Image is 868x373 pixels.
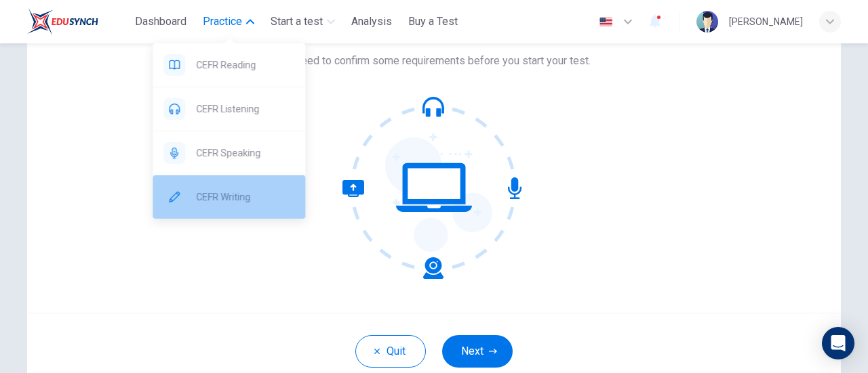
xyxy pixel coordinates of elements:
button: Next [442,335,513,368]
span: Practice [203,14,242,30]
div: CEFR Writing [153,175,305,219]
div: CEFR Reading [153,43,305,87]
span: CEFR Writing [196,189,294,205]
span: We need to confirm some requirements before you start your test. [277,53,591,69]
button: Quit [355,335,426,368]
span: CEFR Speaking [196,145,294,161]
button: Analysis [346,9,397,34]
div: CEFR Listening [153,87,305,131]
button: Buy a Test [403,9,463,34]
img: ELTC logo [27,8,98,35]
span: Dashboard [135,14,186,30]
button: Start a test [265,9,340,34]
div: Open Intercom Messenger [822,327,854,359]
img: Profile picture [696,11,718,32]
span: Analysis [351,14,392,30]
span: CEFR Reading [196,57,294,73]
span: Buy a Test [408,14,458,30]
button: Dashboard [130,9,192,34]
div: CEFR Speaking [153,131,305,175]
span: Start a test [271,14,323,30]
img: en [597,17,614,27]
button: Practice [197,9,260,34]
span: CEFR Listening [196,101,294,117]
a: ELTC logo [27,8,130,35]
div: [PERSON_NAME] [729,14,803,30]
